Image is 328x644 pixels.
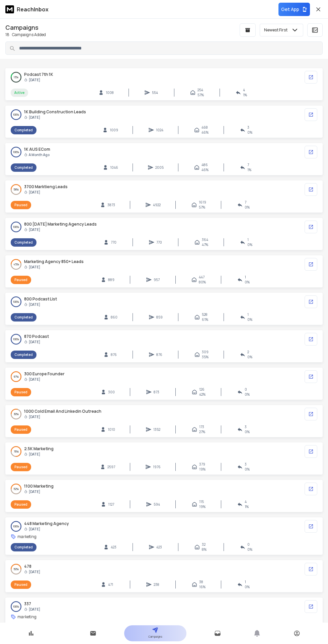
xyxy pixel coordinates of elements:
[5,560,323,592] a: 50%478 [DATE]Paused4712383816%10%
[202,547,207,552] span: 8 %
[5,480,323,512] a: 52%1100 marketing [DATE]Paused112759411519%41%
[245,585,250,590] span: 0 %
[247,350,249,355] span: 2
[24,334,49,345] span: 870 podcast
[5,32,162,37] p: Campaigns Added
[24,564,40,574] span: 478
[199,467,206,472] span: 19 %
[199,579,203,585] span: 38
[199,504,206,509] span: 19 %
[247,125,249,130] span: 3
[17,5,49,13] p: ReachInbox
[201,167,209,172] span: 46 %
[154,390,160,395] span: 873
[11,126,36,134] div: Completed
[199,280,206,285] span: 80 %
[247,167,251,172] span: 1 %
[111,315,117,320] span: 860
[156,545,163,550] span: 423
[199,387,204,392] span: 126
[24,446,54,457] span: 2.5K marketing
[148,633,162,640] p: Campaigns
[152,90,159,95] span: 554
[197,88,203,93] span: 254
[199,462,205,467] span: 379
[245,504,249,509] span: 1 %
[260,24,303,36] button: Newest First
[24,222,97,232] span: 800 [DATE] marketing agency leads
[245,392,250,397] span: 0 %
[24,227,97,232] span: [DATE]
[13,300,19,304] p: 100 %
[24,569,40,574] span: [DATE]
[13,567,19,571] p: 50 %
[24,526,69,532] span: [DATE]
[24,296,57,307] span: 800 podcast list
[202,317,208,322] span: 61 %
[5,180,323,213] a: 58%3700 marktieng leads [DATE]Paused38734922161957%70%
[24,414,101,419] span: [DATE]
[11,581,31,589] div: Paused
[245,205,250,210] span: 0 %
[5,68,323,100] a: 13%podcast 7th 1K [DATE]Active100855425457%41%
[106,90,114,95] span: 1008
[202,237,208,242] span: 364
[5,218,323,250] a: 100%800 [DATE] marketing agency leads [DATE]Completed77077036447%10%
[201,162,208,167] span: 486
[24,152,50,157] span: a month ago
[13,262,19,266] p: 45 %
[11,276,31,284] div: Paused
[13,150,19,154] p: 100 %
[153,427,160,432] span: 1352
[24,77,53,83] span: [DATE]
[24,302,57,307] span: [DATE]
[5,368,323,400] a: 97%300 Europe founder [DATE]Paused30087312642%00%
[247,542,250,547] span: 0
[5,330,323,362] a: 100%870 podcast [DATE]Completed87687630935%20%
[247,312,249,317] span: 1
[111,545,117,550] span: 423
[17,614,36,620] p: marketing
[199,499,204,504] span: 115
[5,598,323,635] a: 100%337 [DATE]marketingCompleted338101510531%21%
[108,390,115,395] span: 300
[14,375,19,379] p: 97 %
[24,339,49,345] span: [DATE]
[5,442,323,475] a: 76%2.5K marketing [DATE]Paused2597197637919%30%
[153,465,161,470] span: 1976
[247,317,252,322] span: 0 %
[111,352,117,357] span: 876
[14,75,18,79] p: 13 %
[24,452,54,457] span: [DATE]
[154,277,160,282] span: 957
[154,582,160,587] span: 238
[108,277,115,282] span: 889
[199,429,205,434] span: 27 %
[245,387,247,392] span: 0
[14,449,19,454] p: 76 %
[202,350,209,355] span: 309
[24,264,84,270] span: [DATE]
[11,543,36,551] div: Completed
[5,517,323,555] a: 100%448 marketing agency [DATE]marketingCompleted423423328%00%
[13,524,19,528] p: 100 %
[243,93,247,98] span: 1 %
[199,392,206,397] span: 42 %
[24,489,54,494] span: [DATE]
[5,405,323,437] a: 30%1000 cold email and Linkedin Outreach [DATE]Paused1010135217327%30%
[24,377,65,382] span: [DATE]
[202,312,208,317] span: 528
[17,534,36,539] p: marketing
[154,502,160,507] span: 594
[24,484,54,494] span: 1100 marketing
[24,371,65,382] span: 300 Europe founder
[243,88,245,93] span: 4
[199,205,205,210] span: 57 %
[24,607,40,612] span: [DATE]
[5,106,323,138] a: 100%1K Building Construction leads [DATE]Completed1009102446846%30%
[11,425,31,434] div: Paused
[156,315,163,320] span: 859
[11,89,28,97] div: Active
[108,502,115,507] span: 1127
[156,352,163,357] span: 876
